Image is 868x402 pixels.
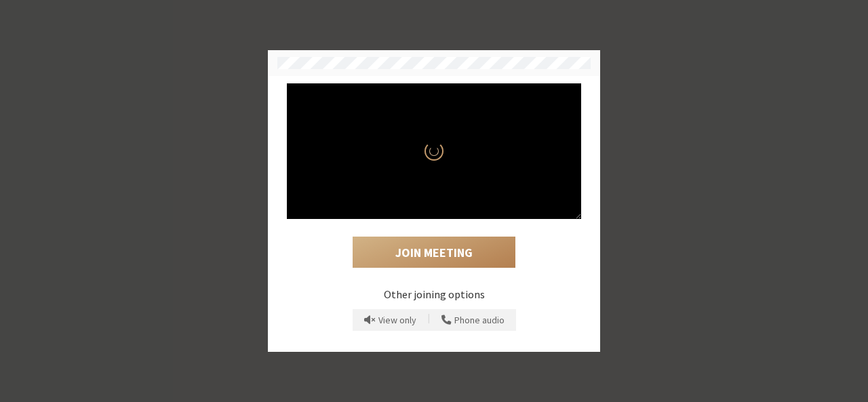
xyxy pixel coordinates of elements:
button: Use your phone for mic and speaker while you view the meeting on this device. [437,309,509,331]
button: Prevent echo when there is already an active mic and speaker in the room. [359,309,421,331]
span: Phone audio [454,315,505,325]
span: View only [378,315,416,325]
span: | [428,311,430,329]
button: Join Meeting [353,237,515,268]
p: Other joining options [287,286,581,302]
